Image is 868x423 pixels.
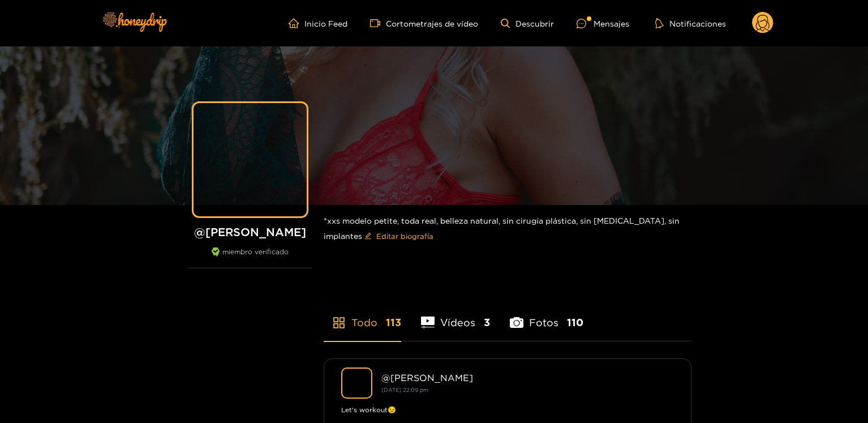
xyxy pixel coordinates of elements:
font: Todo [351,317,377,328]
span: editar [364,232,372,241]
font: Notificaciones [669,19,726,28]
font: *xxs modelo petite, toda real, belleza natural, sin cirugía plástica, sin [MEDICAL_DATA], sin imp... [324,216,680,240]
font: Mensajes [594,19,629,28]
font: Fotos [529,317,558,328]
font: miembro verificado [222,248,289,255]
font: Inicio Feed [304,19,347,28]
font: Descubrir [515,19,554,28]
img: heathermarie [341,368,372,399]
font: @[PERSON_NAME] [194,225,306,238]
span: tienda de aplicaciones [332,316,346,330]
font: Cortometrajes de vídeo [386,19,478,28]
button: editarEditar biografía [362,227,436,245]
font: Editar biografía [376,232,433,240]
div: @ [PERSON_NAME] [381,373,674,383]
font: 113 [386,317,401,328]
span: hogar [289,18,304,28]
a: Inicio Feed [289,18,347,28]
small: [DATE] 22:09 pm [381,387,428,393]
div: Let's workout😉 [341,404,674,416]
button: Notificaciones [652,18,729,29]
a: Descubrir [501,19,554,28]
font: 3 [484,317,490,328]
a: Cortometrajes de vídeo [370,18,478,28]
span: cámara de vídeo [370,18,386,28]
font: 110 [567,317,583,328]
font: Vídeos [440,317,475,328]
